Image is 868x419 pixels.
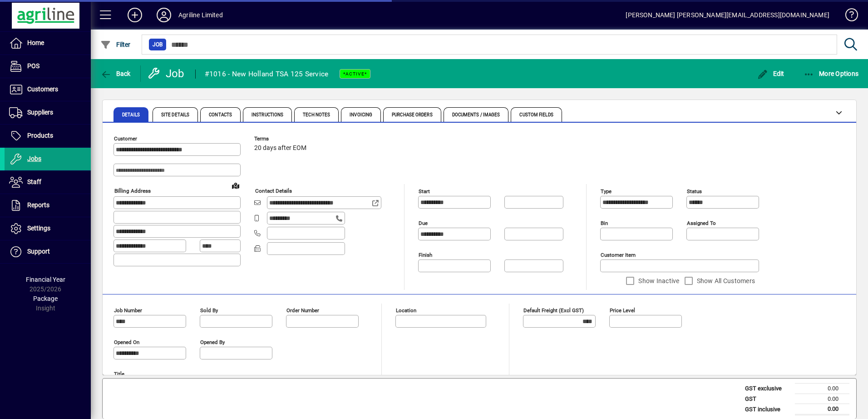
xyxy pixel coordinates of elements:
span: Staff [27,178,41,185]
button: Profile [149,7,178,23]
mat-label: Due [419,220,428,226]
span: Contacts [209,113,232,117]
mat-label: Type [601,188,612,195]
a: Products [5,125,91,147]
td: GST [740,394,795,404]
td: 0.00 [795,404,849,415]
button: Add [120,7,149,23]
span: Support [27,248,50,255]
a: Knowledge Base [838,2,857,31]
mat-label: Order number [286,307,319,314]
div: [PERSON_NAME] [PERSON_NAME][EMAIL_ADDRESS][DOMAIN_NAME] [626,8,829,22]
td: 0.00 [795,384,849,394]
span: Job [153,40,163,49]
a: Customers [5,78,91,101]
div: Agriline Limited [178,8,223,22]
a: POS [5,55,91,78]
span: Home [27,39,44,46]
a: View on map [228,178,243,193]
span: Package [33,295,58,302]
span: Details [122,113,140,117]
mat-label: Opened by [200,339,225,345]
mat-label: Title [114,371,124,377]
mat-label: Finish [419,252,432,258]
span: Custom Fields [519,113,553,117]
span: More Options [804,70,859,77]
app-page-header-button: Back [91,65,141,82]
a: Home [5,32,91,55]
span: Settings [27,224,50,232]
a: Support [5,240,91,263]
mat-label: Price Level [610,307,635,314]
span: Customers [27,85,58,93]
button: Edit [755,65,787,82]
mat-label: Start [419,188,430,195]
td: GST exclusive [740,384,795,394]
mat-label: Default Freight (excl GST) [523,307,584,314]
span: Invoicing [350,113,372,117]
span: Instructions [252,113,283,117]
mat-label: Customer [114,135,137,142]
span: Purchase Orders [392,113,433,117]
span: POS [27,62,39,70]
span: 20 days after EOM [254,145,306,152]
span: Tech Notes [303,113,330,117]
a: Settings [5,217,91,240]
mat-label: Opened On [114,339,139,345]
span: Products [27,132,53,139]
mat-label: Customer Item [601,252,636,258]
span: Reports [27,201,49,209]
td: 0.00 [795,394,849,404]
span: Documents / Images [452,113,500,117]
div: Job [148,66,186,81]
a: Staff [5,171,91,194]
mat-label: Bin [601,220,608,226]
span: Site Details [161,113,189,117]
mat-label: Job number [114,307,142,314]
span: Suppliers [27,109,53,116]
button: Back [98,65,133,82]
span: Terms [254,136,309,142]
button: More Options [801,65,861,82]
mat-label: Status [687,188,702,195]
mat-label: Location [396,307,416,314]
span: Back [100,70,131,77]
div: #1016 - New Holland TSA 125 Service [205,67,329,81]
span: Filter [100,41,131,48]
a: Reports [5,194,91,217]
span: Financial Year [26,276,65,283]
a: Suppliers [5,101,91,124]
mat-label: Assigned to [687,220,716,226]
mat-label: Sold by [200,307,218,314]
button: Filter [98,36,133,53]
td: GST inclusive [740,404,795,415]
span: Jobs [27,155,41,162]
span: Edit [757,70,784,77]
